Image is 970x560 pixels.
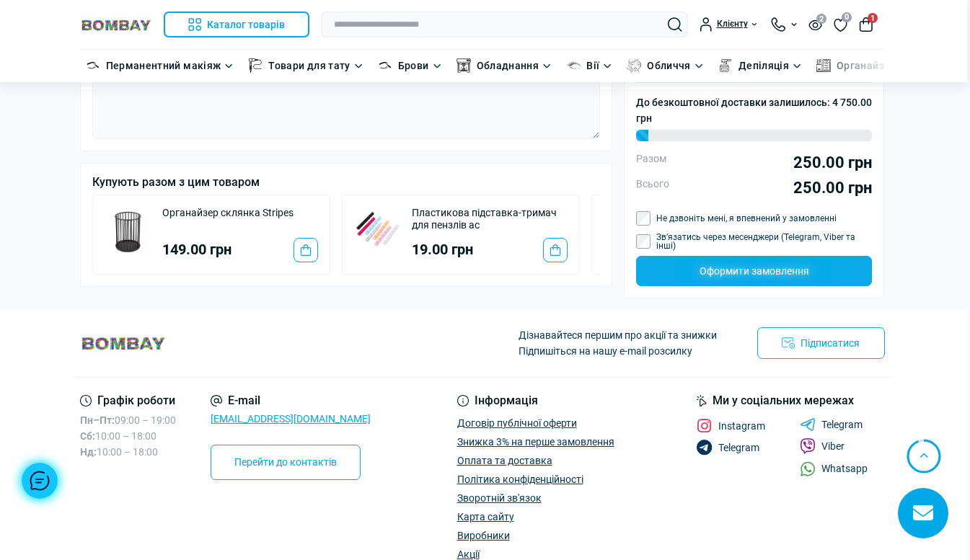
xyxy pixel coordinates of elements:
a: Товари для тату [268,58,350,74]
p: Дізнавайтеся першим про акції та знижки [519,327,717,343]
img: Товари для тату [248,58,263,73]
textarea: Коментар [92,60,601,139]
a: Органайзер склянка Stripes [162,207,294,220]
img: Брови [378,58,392,73]
div: 09:00 – 19:00 10:00 – 18:00 10:00 – 18:00 [80,412,176,461]
a: Telegram [800,418,863,431]
b: Сб: [80,430,95,442]
img: Обличчя [627,58,641,73]
img: Органайзер склянка Stripes [105,207,151,253]
b: Пн–Пт: [80,414,115,426]
a: Whatsapp [800,461,868,476]
img: BOMBAY [80,18,152,32]
a: Виробники [457,530,510,541]
span: Instagram [718,421,765,431]
a: Політика конфіденційності [457,474,583,485]
button: Підписатися [757,327,885,359]
a: Viber [800,438,845,454]
a: Знижка 3% на перше замовлення [457,436,614,448]
label: Не дзвоніть мені, я впевнений у замовленні [656,214,837,223]
a: Instagram [697,418,765,434]
img: Органайзери для косметики [816,58,831,73]
span: Telegram [718,443,759,453]
a: Акції [457,548,480,560]
span: Всього [636,178,681,191]
button: 1 [859,17,873,32]
a: Депіляція [738,58,789,74]
button: 2 [808,18,822,30]
a: Договір публічної оферти [457,417,577,429]
a: Перейти до контактів [211,445,361,479]
img: BOMBAY [80,335,167,352]
button: Search [668,17,682,32]
a: Зворотній зв'язок [457,492,542,504]
button: Оформити замовлення [636,256,872,286]
a: Обличчя [647,58,691,74]
a: Telegram [697,440,759,455]
button: Каталог товарів [164,12,309,37]
div: Графік роботи [80,395,176,406]
img: Вії [566,58,581,73]
button: To cart [294,238,318,262]
a: Вії [586,58,599,74]
div: 19.00 грн [412,242,473,257]
div: Ми у соціальних мережах [697,395,885,406]
a: [EMAIL_ADDRESS][DOMAIN_NAME] [211,413,371,425]
img: Депіляція [718,58,733,73]
div: До безкоштовної доставки залишилось: 4 750.00 грн [636,94,872,153]
span: Разом [636,153,678,166]
span: 250.00 грн [678,153,872,173]
label: Зв’язатись через месенджери (Telegram, Viber та інші) [656,233,872,250]
span: 0 [842,12,852,22]
span: 2 [816,14,826,24]
div: Інформація [457,395,614,406]
a: Обладнання [477,58,539,74]
a: 0 [834,17,847,32]
a: Перманентний макіяж [106,58,221,74]
img: Обладнання [457,58,471,73]
img: Пластикова підставка-тримач для пензлів ас [354,207,400,253]
a: Брови [398,58,429,74]
div: E-mail [211,395,371,406]
button: To cart [543,238,568,262]
a: Оплата та доставка [457,455,552,466]
p: Підпишіться на нашу e-mail розсилку [519,343,717,359]
b: Нд: [80,446,97,458]
a: Пластикова підставка-тримач для пензлів ас [412,207,568,232]
span: 1 [868,13,878,23]
img: Перманентний макіяж [86,58,100,73]
span: 250.00 грн [681,178,872,198]
div: 149.00 грн [162,242,232,257]
a: Карта сайту [457,511,514,523]
div: Купують разом з цим товаром [92,175,601,189]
